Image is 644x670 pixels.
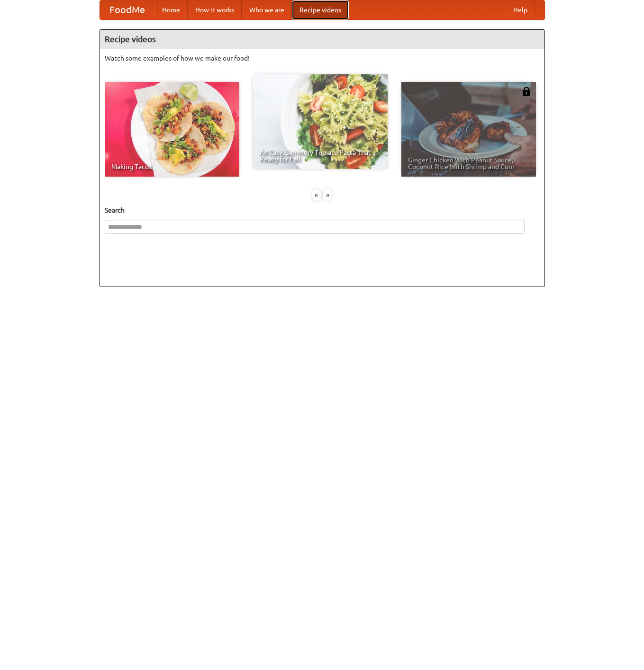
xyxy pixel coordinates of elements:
div: » [323,189,332,201]
a: Who we are [242,0,292,19]
a: Making Tacos [105,82,239,177]
a: How it works [188,0,242,19]
img: 483408.png [522,87,531,96]
div: « [312,189,321,201]
a: Home [154,0,188,19]
a: Recipe videos [292,0,349,19]
h5: Search [105,205,540,215]
a: Help [506,0,535,19]
h4: Recipe videos [100,30,544,49]
a: An Easy, Summery Tomato Pasta That's Ready for Fall [253,74,388,169]
span: An Easy, Summery Tomato Pasta That's Ready for Fall [260,149,381,162]
a: FoodMe [100,0,154,19]
p: Watch some examples of how we make our food! [105,54,540,63]
span: Making Tacos [111,163,233,170]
